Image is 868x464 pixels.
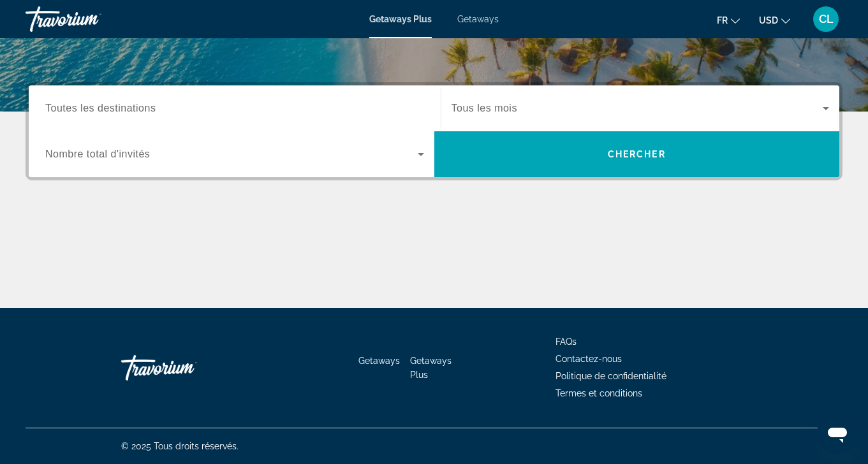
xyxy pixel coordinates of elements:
[358,356,400,366] a: Getaways
[555,371,666,381] a: Politique de confidentialité
[608,149,666,159] span: Chercher
[121,349,249,387] a: Travorium
[121,441,239,451] span: © 2025 Tous droits réservés.
[45,103,156,113] span: Toutes les destinations
[555,354,622,364] a: Contactez-nous
[817,413,858,454] iframe: Bouton de lancement de la fenêtre de messagerie
[759,11,790,29] button: Change currency
[369,14,432,24] a: Getaways Plus
[457,14,499,24] a: Getaways
[717,15,728,25] span: fr
[410,356,452,380] a: Getaways Plus
[29,85,839,177] div: Search widget
[809,6,842,33] button: User Menu
[26,3,153,36] a: Travorium
[555,388,642,398] a: Termes et conditions
[45,149,150,159] span: Nombre total d'invités
[759,15,778,25] span: USD
[434,131,840,177] button: Chercher
[819,13,834,25] span: CL
[717,11,740,29] button: Change language
[452,103,517,113] span: Tous les mois
[555,337,577,347] a: FAQs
